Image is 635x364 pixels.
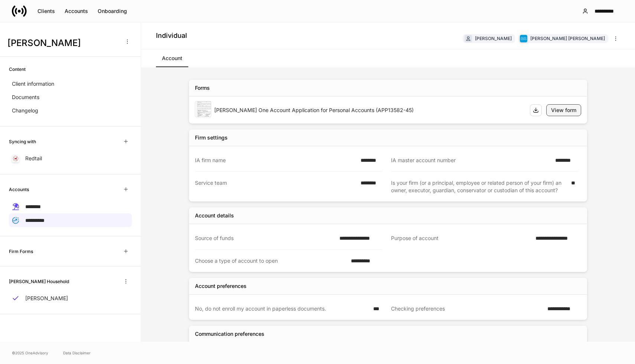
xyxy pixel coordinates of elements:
p: [PERSON_NAME] [25,295,68,302]
a: Changelog [9,104,132,117]
div: [PERSON_NAME] [PERSON_NAME] [530,35,605,42]
div: [PERSON_NAME] One Account Application for Personal Accounts (APP13582-45) [214,106,524,114]
div: Account preferences [195,282,247,290]
a: Redtail [9,152,132,165]
a: Account [156,49,188,67]
a: [PERSON_NAME] [9,292,132,305]
div: IA firm name [195,157,356,164]
div: Choose a type of account to open [195,257,346,265]
div: Clients [38,7,55,15]
a: Data Disclaimer [63,350,91,356]
div: View form [551,106,576,114]
div: Service team [195,179,356,194]
h6: Content [9,66,26,73]
h4: Individual [156,31,187,40]
img: charles-schwab-BFYFdbvS.png [520,35,527,42]
button: View form [546,104,581,116]
p: Documents [12,94,39,101]
div: [PERSON_NAME] [475,35,512,42]
div: Firm settings [195,134,228,141]
div: Account details [195,212,234,219]
button: Onboarding [93,5,132,17]
h6: [PERSON_NAME] Household [9,278,69,285]
div: Checking preferences [391,305,543,312]
h6: Accounts [9,186,29,193]
p: Redtail [25,155,42,162]
p: Client information [12,80,54,88]
div: IA master account number [391,157,551,164]
div: Forms [195,84,210,92]
h6: Syncing with [9,138,36,145]
div: Is your firm (or a principal, employee or related person of your firm) an owner, executor, guardi... [391,179,567,194]
a: Client information [9,77,132,91]
h3: [PERSON_NAME] [7,37,118,49]
div: Communication preferences [195,330,264,338]
div: Purpose of account [391,235,531,242]
div: No, do not enroll my account in paperless documents. [195,305,369,312]
div: Onboarding [98,7,127,15]
button: Clients [33,5,60,17]
a: Documents [9,91,132,104]
p: Changelog [12,107,38,114]
h6: Firm Forms [9,248,33,255]
div: Source of funds [195,235,335,242]
button: Accounts [60,5,93,17]
div: Accounts [65,7,88,15]
span: © 2025 OneAdvisory [12,350,48,356]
